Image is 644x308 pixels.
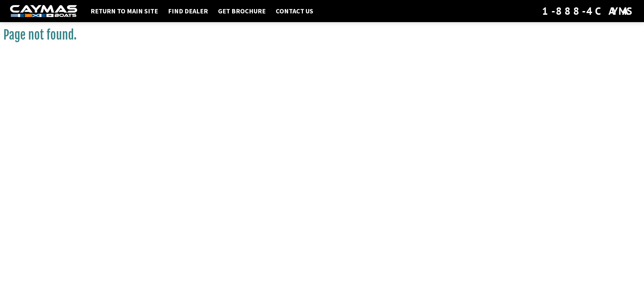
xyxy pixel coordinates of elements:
[215,7,269,15] a: Get Brochure
[3,27,641,43] h1: Page not found.
[165,7,211,15] a: Find Dealer
[272,7,317,15] a: Contact Us
[10,5,77,17] img: white-logo-c9c8dbefe5ff5ceceb0f0178aa75bf4bb51f6bca0971e226c86eb53dfe498488.png
[542,4,634,18] div: 1-888-4CAYMAS
[87,7,161,15] a: Return to main site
